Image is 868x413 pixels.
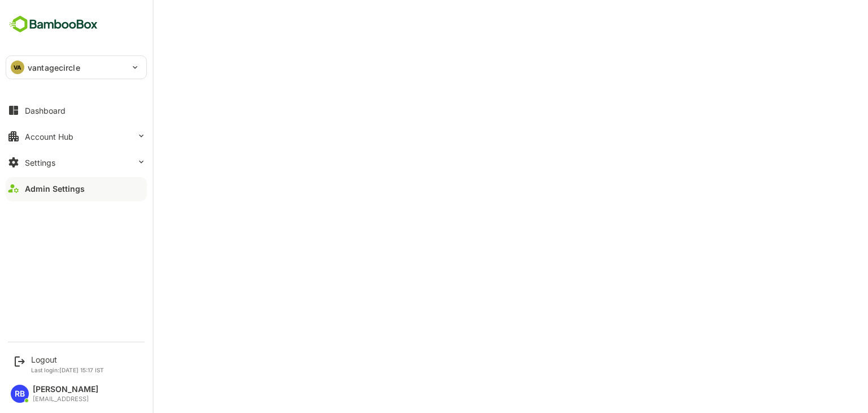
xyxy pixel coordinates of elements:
p: Last login: [DATE] 15:17 IST [31,367,104,373]
div: VA [11,61,24,74]
img: BambooboxFullLogoMark.5f36c76dfaba33ec1ec1367b70bb1252.svg [6,14,101,35]
div: RB [11,385,29,403]
div: Account Hub [25,132,73,141]
button: Account Hub [6,125,147,148]
div: Logout [31,355,104,364]
div: Admin Settings [25,184,85,193]
p: vantagecircle [28,62,80,74]
div: [EMAIL_ADDRESS] [33,395,98,403]
div: Dashboard [25,106,66,115]
button: Dashboard [6,99,147,122]
button: Settings [6,151,147,174]
div: VAvantagecircle [6,56,146,79]
button: Admin Settings [6,177,147,200]
div: [PERSON_NAME] [33,385,98,394]
div: Settings [25,158,55,167]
